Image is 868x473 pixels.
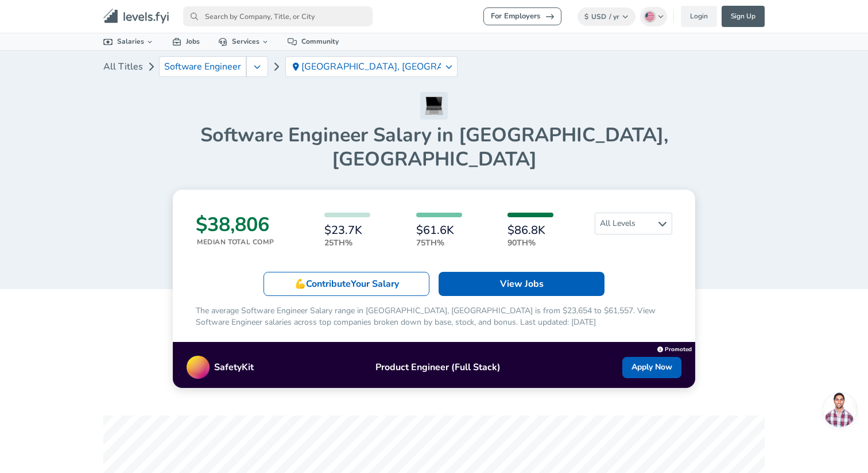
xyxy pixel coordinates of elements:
[439,272,604,296] a: View Jobs
[196,213,274,237] h3: $38,806
[351,278,399,290] span: Your Salary
[595,213,672,234] span: All Levels
[214,360,254,374] p: SafetyKit
[507,237,553,249] p: 90th%
[278,33,348,50] a: Community
[324,237,370,249] p: 25th%
[263,272,429,296] a: 💪ContributeYour Salary
[584,12,588,21] span: $
[416,237,462,249] p: 75th%
[483,7,561,25] a: For Employers
[681,6,717,27] a: Login
[103,55,143,78] a: All Titles
[94,33,163,50] a: Salaries
[416,224,462,237] h6: $61.6K
[159,56,246,77] a: Software Engineer
[197,237,274,247] p: Median Total Comp
[209,33,278,50] a: Services
[500,277,544,291] p: View Jobs
[301,61,441,72] p: [GEOGRAPHIC_DATA], [GEOGRAPHIC_DATA]
[640,7,668,26] button: English (US)
[722,6,765,27] a: Sign Up
[622,357,681,378] a: Apply Now
[657,343,692,353] a: Promoted
[90,5,778,28] nav: primary
[591,12,606,21] span: USD
[254,360,622,374] p: Product Engineer (Full Stack)
[507,224,553,237] h6: $86.8K
[294,277,399,291] p: 💪 Contribute
[324,224,370,237] h6: $23.7K
[187,356,210,379] img: Promo Logo
[609,12,619,21] span: / yr
[183,6,373,26] input: Search by Company, Title, or City
[823,393,857,427] div: Open chat
[163,33,209,50] a: Jobs
[578,7,635,26] button: $USD/ yr
[196,305,672,328] p: The average Software Engineer Salary range in [GEOGRAPHIC_DATA], [GEOGRAPHIC_DATA] is from $23,65...
[103,123,765,171] h1: Software Engineer Salary in [GEOGRAPHIC_DATA], [GEOGRAPHIC_DATA]
[645,12,654,21] img: English (US)
[164,61,241,72] span: Software Engineer
[420,92,448,120] img: Software Engineer Icon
